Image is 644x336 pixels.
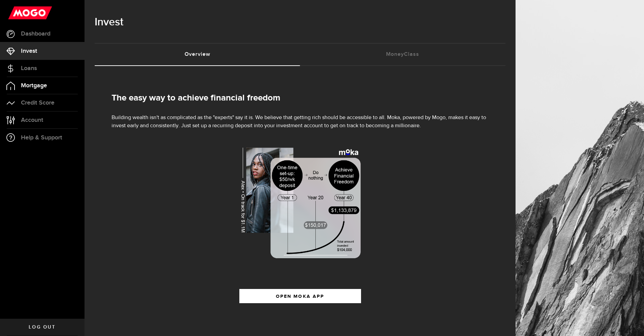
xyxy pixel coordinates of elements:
span: Invest [21,48,37,54]
a: Overview [95,44,300,65]
h2: The easy way to achieve financial freedom [112,93,488,104]
span: Dashboard [21,31,50,37]
button: Open LiveChat chat widget [5,3,26,23]
span: Log out [29,325,55,330]
h1: Invest [95,14,505,31]
span: Account [21,117,43,123]
span: Mortgage [21,83,47,89]
ul: Tabs Navigation [95,43,505,66]
button: OPEN MOKA APP [239,289,361,303]
span: Loans [21,65,37,71]
p: Building wealth isn't as complicated as the "experts" say it is. We believe that getting rich sho... [112,114,488,130]
span: OPEN MOKA APP [276,294,324,299]
a: MoneyClass [300,44,506,65]
span: Help & Support [21,135,62,141]
span: Credit Score [21,100,54,106]
img: wealth-overview-moka-image [239,147,361,259]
